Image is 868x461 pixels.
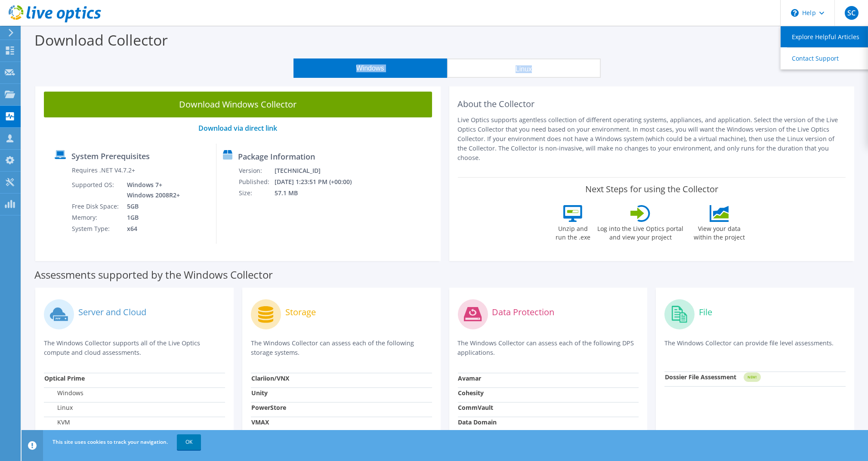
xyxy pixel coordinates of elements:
[238,187,274,199] td: Size:
[238,152,315,161] label: Package Information
[71,212,120,223] td: Memory:
[492,308,555,317] label: Data Protection
[274,187,363,199] td: 57.1 MB
[553,222,593,242] label: Unzip and run the .exe
[72,166,135,175] label: Requires .NET V4.7.2+
[274,176,363,187] td: [DATE] 1:23:51 PM (+00:00)
[251,418,269,426] strong: VMAX
[71,223,120,234] td: System Type:
[44,403,73,412] label: Linux
[458,403,494,412] strong: CommVault
[274,165,363,176] td: [TECHNICAL_ID]
[748,375,757,380] tspan: NEW!
[44,418,70,427] label: KVM
[44,92,432,117] a: Download Windows Collector
[120,179,182,201] td: Windows 7+ Windows 2008R2+
[44,338,225,357] p: The Windows Collector supports all of the Live Optics compute and cloud assessments.
[198,123,277,133] a: Download via direct link
[585,184,718,194] label: Next Steps for using the Collector
[458,389,484,397] strong: Cohesity
[458,338,639,357] p: The Windows Collector can assess each of the following DPS applications.
[251,403,286,412] strong: PowerStore
[285,308,316,317] label: Storage
[251,374,289,382] strong: Clariion/VNX
[44,389,83,397] label: Windows
[458,99,846,109] h2: About the Collector
[238,176,274,187] td: Published:
[665,373,736,381] strong: Dossier File Assessment
[845,6,859,20] span: SC
[120,201,182,212] td: 5GB
[293,58,447,78] button: Windows
[177,434,201,450] a: OK
[34,30,168,50] label: Download Collector
[458,418,497,426] strong: Data Domain
[447,58,601,78] button: Linux
[71,201,120,212] td: Free Disk Space:
[34,270,273,279] label: Assessments supported by the Windows Collector
[458,115,846,163] p: Live Optics supports agentless collection of different operating systems, appliances, and applica...
[664,338,846,356] p: The Windows Collector can provide file level assessments.
[120,212,182,223] td: 1GB
[238,165,274,176] td: Version:
[458,374,482,382] strong: Avamar
[688,222,750,242] label: View your data within the project
[699,308,712,317] label: File
[251,389,268,397] strong: Unity
[251,338,432,357] p: The Windows Collector can assess each of the following storage systems.
[71,152,150,160] label: System Prerequisites
[53,438,168,446] span: This site uses cookies to track your navigation.
[120,223,182,234] td: x64
[597,222,684,242] label: Log into the Live Optics portal and view your project
[791,9,799,17] svg: \n
[44,374,85,382] strong: Optical Prime
[78,308,146,317] label: Server and Cloud
[71,179,120,201] td: Supported OS:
